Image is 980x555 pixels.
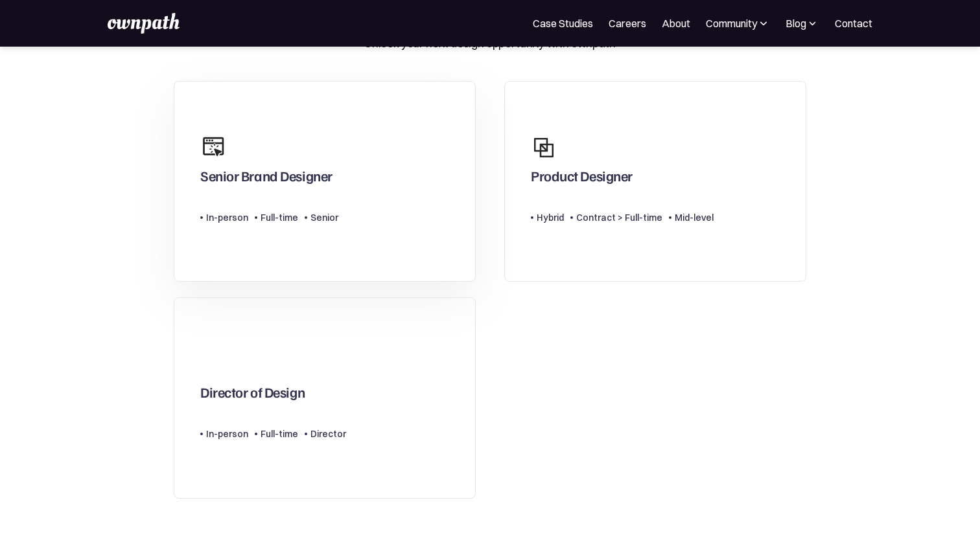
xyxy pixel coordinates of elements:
[174,297,476,499] a: Director of DesignIn-personFull-timeDirector
[310,210,338,225] div: Senior
[675,210,714,225] div: Mid-level
[200,383,305,407] div: Director of Design
[706,16,770,31] div: Community
[200,167,332,190] div: Senior Brand Designer
[609,16,646,31] a: Careers
[537,210,564,225] div: Hybrid
[706,16,757,31] div: Community
[206,210,248,225] div: In-person
[835,16,872,31] a: Contact
[531,167,633,190] div: Product Designer
[310,426,346,442] div: Director
[504,81,806,282] a: Product DesignerHybridContract > Full-timeMid-level
[576,210,662,225] div: Contract > Full-time
[786,16,819,31] div: Blog
[662,16,690,31] a: About
[533,16,593,31] a: Case Studies
[786,16,806,31] div: Blog
[261,426,298,442] div: Full-time
[174,81,476,282] a: Senior Brand DesignerIn-personFull-timeSenior
[261,210,298,225] div: Full-time
[206,426,248,442] div: In-person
